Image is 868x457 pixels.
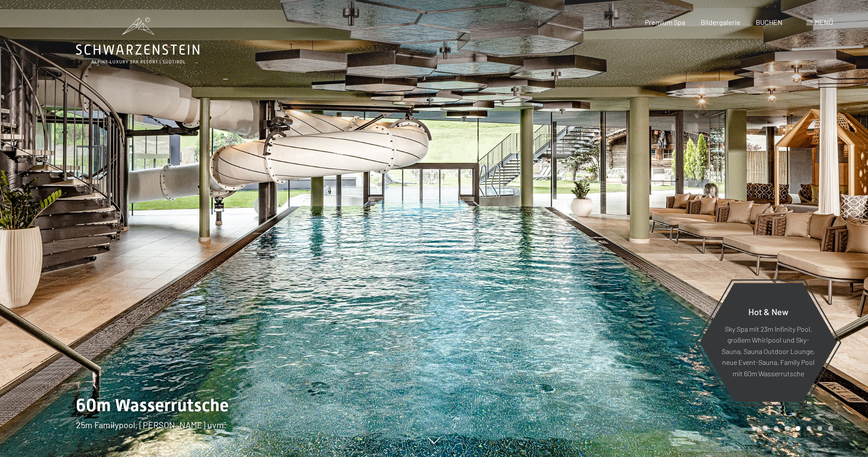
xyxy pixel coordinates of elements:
[817,426,822,431] div: Carousel Page 7
[645,18,685,26] a: Premium Spa
[699,282,837,402] a: Hot & New Sky Spa mit 23m Infinity Pool, großem Whirlpool und Sky-Sauna, Sauna Outdoor Lounge, ne...
[749,426,833,431] div: Carousel Pagination
[796,426,800,431] div: Carousel Page 5 (Current Slide)
[774,426,778,431] div: Carousel Page 3
[752,426,757,431] div: Carousel Page 1
[815,18,833,26] span: Menü
[721,323,816,379] p: Sky Spa mit 23m Infinity Pool, großem Whirlpool und Sky-Sauna, Sauna Outdoor Lounge, neue Event-S...
[763,426,768,431] div: Carousel Page 2
[806,426,811,431] div: Carousel Page 6
[756,18,782,26] a: BUCHEN
[785,426,789,431] div: Carousel Page 4
[701,18,741,26] a: Bildergalerie
[828,426,833,431] div: Carousel Page 8
[748,306,789,316] span: Hot & New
